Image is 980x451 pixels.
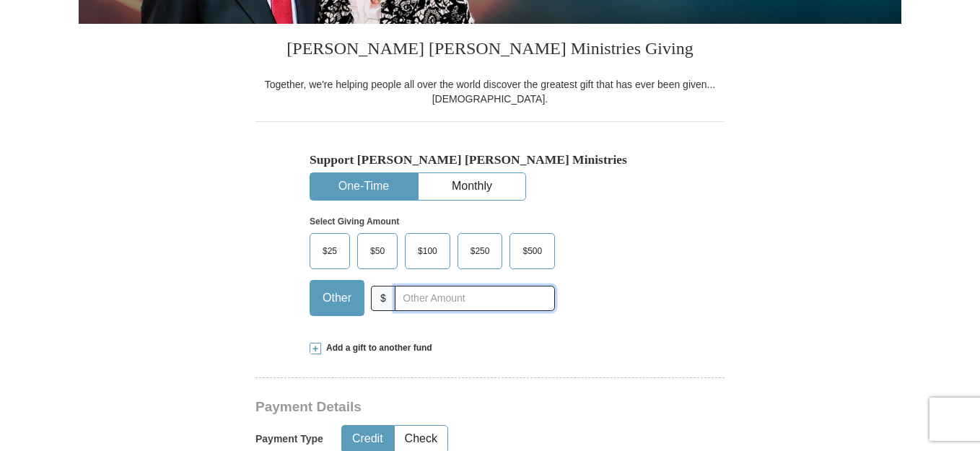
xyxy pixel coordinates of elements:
div: Together, we're helping people all over the world discover the greatest gift that has ever been g... [255,77,725,106]
h5: Support [PERSON_NAME] [PERSON_NAME] Ministries [310,152,670,167]
button: Monthly [419,173,525,200]
span: $ [371,286,395,311]
button: One-Time [310,173,417,200]
h3: [PERSON_NAME] [PERSON_NAME] Ministries Giving [255,24,725,77]
span: $250 [463,240,497,262]
h3: Payment Details [255,399,624,416]
span: $100 [411,240,445,262]
h5: Payment Type [255,433,323,445]
strong: Select Giving Amount [310,216,399,227]
span: $25 [315,240,344,262]
span: $500 [515,240,549,262]
span: $50 [363,240,392,262]
span: Other [315,287,359,309]
span: Add a gift to another fund [321,342,432,354]
input: Other Amount [395,286,555,311]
